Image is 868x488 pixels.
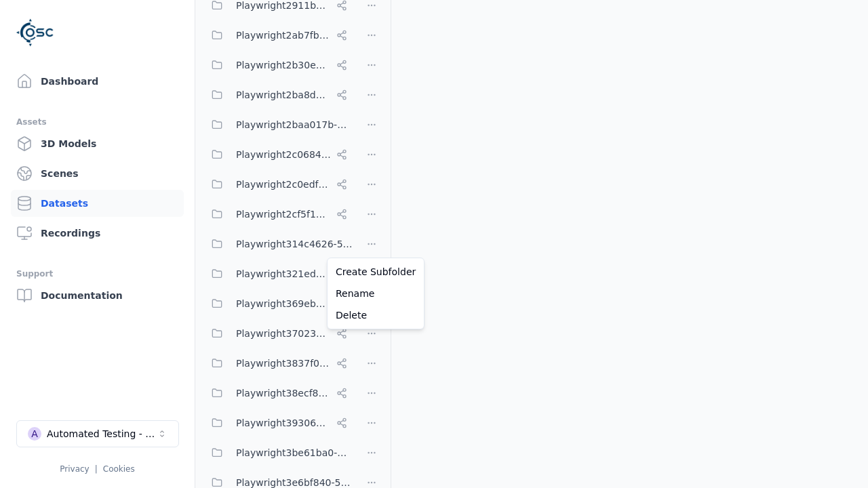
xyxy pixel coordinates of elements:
a: Create Subfolder [330,261,421,283]
a: Delete [330,304,421,326]
a: Rename [330,283,421,304]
